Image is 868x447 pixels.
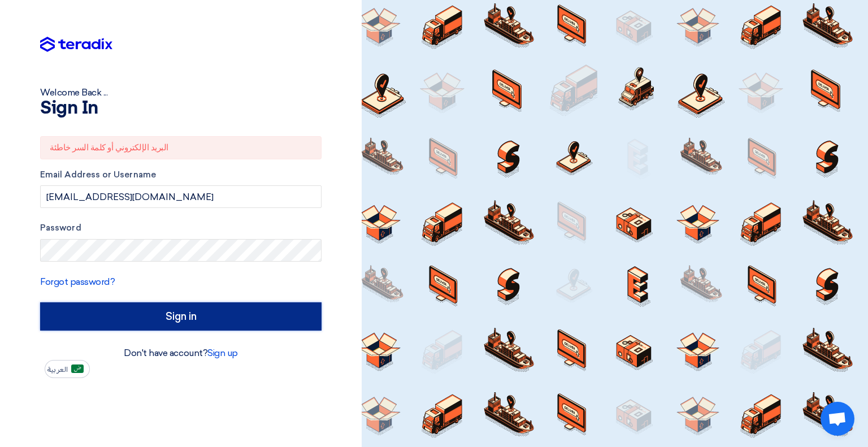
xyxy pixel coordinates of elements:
a: Forgot password? [40,276,115,287]
a: Sign up [207,348,238,358]
input: Sign in [40,302,322,331]
span: العربية [47,366,68,374]
div: Don't have account? [40,346,322,360]
h1: Sign In [40,99,322,118]
label: Email Address or Username [40,168,322,181]
div: البريد الإلكتروني أو كلمة السر خاطئة [40,136,322,159]
img: Teradix logo [40,37,112,53]
img: ar-AR.png [71,364,84,373]
label: Password [40,222,322,235]
button: العربية [45,360,90,378]
div: Welcome Back ... [40,86,322,99]
div: Open chat [821,402,854,436]
input: Enter your business email or username [40,185,322,208]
